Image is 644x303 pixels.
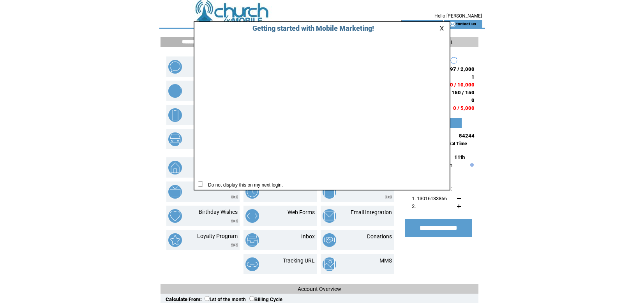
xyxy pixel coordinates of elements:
span: Calculate From: [166,296,202,302]
img: text-to-screen.png [168,185,182,199]
img: property-listing.png [168,161,182,174]
img: web-forms.png [245,209,259,223]
span: 54244 [459,133,475,139]
img: donations.png [323,233,336,247]
img: inbox.png [245,233,259,247]
label: 1st of the month [205,297,246,302]
span: 150 / 150 [452,90,475,95]
img: mobile-coupons.png [168,84,182,98]
span: Account Overview [298,286,341,292]
img: account_icon.gif [413,21,419,27]
img: video.png [231,243,238,247]
span: Getting started with Mobile Marketing! [245,24,374,32]
img: help.gif [468,163,474,167]
img: video.png [231,195,238,199]
img: video.png [231,219,238,223]
span: Hello [PERSON_NAME] [434,13,482,19]
a: Loyalty Program [197,233,238,239]
a: MMS [379,257,392,264]
img: mobile-websites.png [168,108,182,122]
a: Inbox [301,233,315,240]
span: 0 [471,97,475,103]
img: scheduled-tasks.png [245,185,259,199]
img: email-integration.png [323,209,336,223]
img: loyalty-program.png [168,233,182,247]
span: 2. [412,203,416,209]
span: 1 [471,74,475,80]
a: Birthday Wishes [199,209,238,215]
a: Tracking URL [283,257,315,264]
label: Billing Cycle [249,297,282,302]
a: contact us [455,21,476,26]
img: vehicle-listing.png [168,132,182,146]
span: Do not display this on my next login. [204,182,283,188]
input: Billing Cycle [249,296,254,301]
span: 1. 13016133866 [412,196,447,201]
img: birthday-wishes.png [168,209,182,223]
a: Donations [367,233,392,240]
span: 1,997 / 2,000 [442,66,475,72]
img: text-to-win.png [323,185,336,199]
span: 0 / 5,000 [453,105,475,111]
img: mms.png [323,257,336,271]
a: Email Integration [351,209,392,215]
a: Web Forms [288,209,315,215]
span: 0 / 10,000 [450,82,475,88]
img: video.png [385,195,392,199]
span: 11th [454,154,465,160]
img: tracking-url.png [245,257,259,271]
input: 1st of the month [205,296,210,301]
img: text-blast.png [168,60,182,74]
span: Central Time [439,141,467,146]
img: contact_us_icon.gif [450,21,455,27]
